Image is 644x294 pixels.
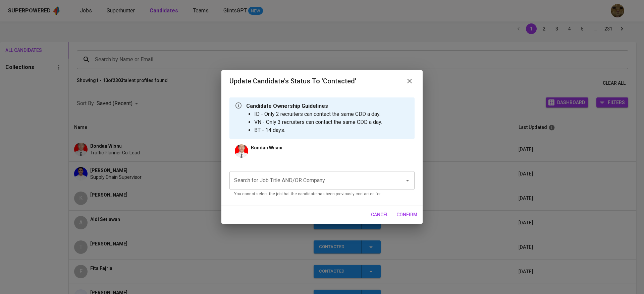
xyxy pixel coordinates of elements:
[368,209,391,221] button: cancel
[234,191,410,198] p: You cannot select the job that the candidate has been previously contacted for.
[229,76,356,86] h6: Update Candidate's Status to 'Contacted'
[371,211,388,219] span: cancel
[396,211,417,219] span: confirm
[246,102,382,110] p: Candidate Ownership Guidelines
[235,144,248,158] img: f1368ff2c5854b476c6ddcbc52ed21e1.jpg
[254,126,382,134] li: BT - 14 days.
[403,176,412,185] button: Open
[254,110,382,118] li: ID - Only 2 recruiters can contact the same CDD a day.
[251,144,282,151] p: Bondan Wisnu
[254,118,382,126] li: VN - Only 3 recruiters can contact the same CDD a day.
[394,209,420,221] button: confirm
